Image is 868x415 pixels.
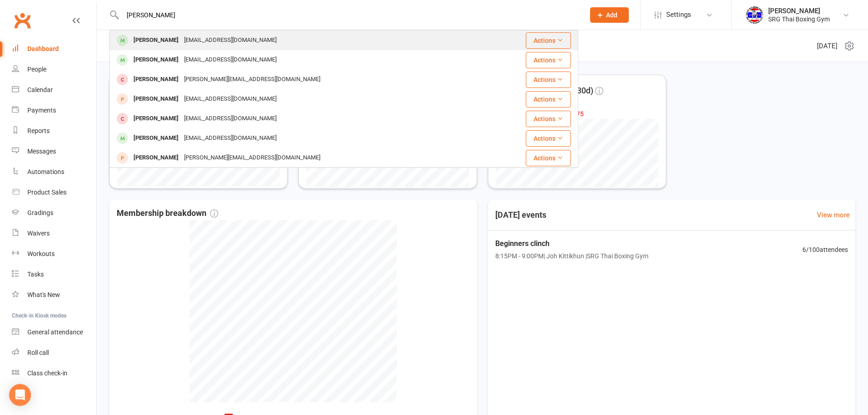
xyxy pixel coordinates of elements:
[817,210,850,220] a: View more
[120,9,578,21] input: Search...
[12,121,96,141] a: Reports
[590,7,629,23] button: Add
[131,151,181,164] div: [PERSON_NAME]
[12,264,96,285] a: Tasks
[12,343,96,363] a: Roll call
[526,91,571,108] button: Actions
[27,250,55,257] div: Workouts
[768,7,830,15] div: [PERSON_NAME]
[768,15,830,23] div: SRG Thai Boxing Gym
[9,384,31,406] div: Open Intercom Messenger
[802,245,848,255] span: 6 / 100 attendees
[526,72,571,88] button: Actions
[27,127,50,134] div: Reports
[526,130,571,147] button: Actions
[27,86,53,93] div: Calendar
[12,141,96,162] a: Messages
[12,80,96,100] a: Calendar
[181,53,279,67] div: [EMAIL_ADDRESS][DOMAIN_NAME]
[181,92,279,106] div: [EMAIL_ADDRESS][DOMAIN_NAME]
[131,112,181,125] div: [PERSON_NAME]
[27,148,56,155] div: Messages
[27,349,49,356] div: Roll call
[181,34,279,47] div: [EMAIL_ADDRESS][DOMAIN_NAME]
[12,363,96,384] a: Class kiosk mode
[12,244,96,264] a: Workouts
[526,52,571,68] button: Actions
[12,203,96,223] a: Gradings
[27,107,56,114] div: Payments
[27,189,67,196] div: Product Sales
[117,207,218,220] span: Membership breakdown
[181,73,323,86] div: [PERSON_NAME][EMAIL_ADDRESS][DOMAIN_NAME]
[526,150,571,166] button: Actions
[606,11,617,19] span: Add
[27,66,46,73] div: People
[27,369,67,377] div: Class check-in
[526,32,571,49] button: Actions
[131,34,181,47] div: [PERSON_NAME]
[181,151,323,164] div: [PERSON_NAME][EMAIL_ADDRESS][DOMAIN_NAME]
[12,322,96,343] a: General attendance kiosk mode
[11,9,34,32] a: Clubworx
[12,182,96,203] a: Product Sales
[131,132,181,145] div: [PERSON_NAME]
[12,223,96,244] a: Waivers
[666,5,691,25] span: Settings
[488,207,554,223] h3: [DATE] events
[12,39,96,59] a: Dashboard
[12,285,96,305] a: What's New
[181,112,279,125] div: [EMAIL_ADDRESS][DOMAIN_NAME]
[27,328,83,336] div: General attendance
[495,251,648,261] span: 8:15PM - 9:00PM | Joh Kittikhun | SRG Thai Boxing Gym
[27,209,53,216] div: Gradings
[27,271,44,278] div: Tasks
[181,132,279,145] div: [EMAIL_ADDRESS][DOMAIN_NAME]
[12,59,96,80] a: People
[131,53,181,67] div: [PERSON_NAME]
[27,291,60,298] div: What's New
[12,100,96,121] a: Payments
[745,6,764,24] img: thumb_image1718682644.png
[495,238,648,250] span: Beginners clinch
[12,162,96,182] a: Automations
[131,73,181,86] div: [PERSON_NAME]
[27,230,50,237] div: Waivers
[817,41,837,51] span: [DATE]
[131,92,181,106] div: [PERSON_NAME]
[27,168,64,175] div: Automations
[27,45,59,52] div: Dashboard
[526,111,571,127] button: Actions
